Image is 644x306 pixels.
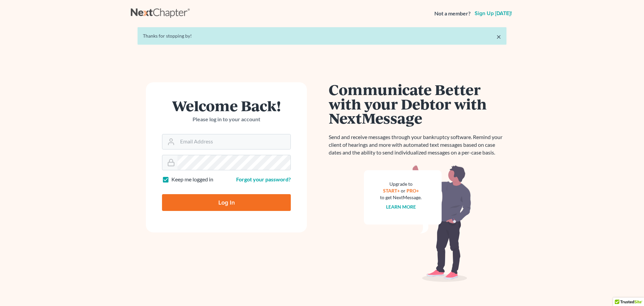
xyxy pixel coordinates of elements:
strong: Not a member? [434,10,471,17]
input: Log In [162,194,291,211]
img: nextmessage_bg-59042aed3d76b12b5cd301f8e5b87938c9018125f34e5fa2b7a6b67550977c72.svg [364,165,471,282]
div: Upgrade to [380,181,422,187]
p: Please log in to your account [162,116,291,123]
p: Send and receive messages through your bankruptcy software. Remind your client of hearings and mo... [329,133,506,157]
label: Keep me logged in [171,176,213,183]
div: Thanks for stopping by! [143,33,501,39]
span: or [401,188,406,193]
a: Learn more [386,204,416,210]
input: Email Address [177,134,290,149]
a: PRO+ [407,188,419,193]
h1: Welcome Back! [162,98,291,113]
h1: Communicate Better with your Debtor with NextMessage [329,82,506,125]
div: to get NextMessage. [380,194,422,201]
a: Forgot your password? [236,176,291,182]
a: × [496,33,501,41]
a: Sign up [DATE]! [473,11,513,16]
a: START+ [383,188,400,193]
